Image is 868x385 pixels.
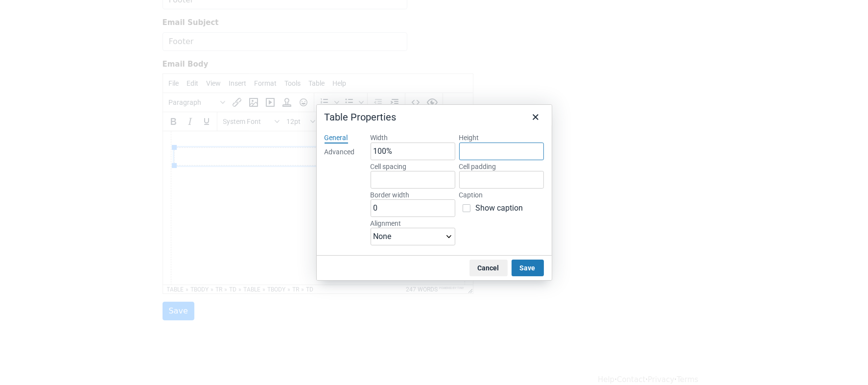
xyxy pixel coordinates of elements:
label: Border width [371,191,455,199]
label: Height [459,133,544,142]
div: Advanced [325,147,355,157]
button: Close [527,109,544,125]
label: Alignment [371,219,455,228]
label: Cell spacing [371,162,455,171]
button: Save [512,260,544,276]
iframe: Chat Widget [819,338,868,385]
label: Cell padding [459,162,544,171]
div: General [325,133,348,143]
label: Width [371,133,455,142]
button: Cancel [469,260,508,276]
div: Table Properties [325,111,397,123]
span: Show caption [476,203,523,214]
label: Caption [459,191,544,199]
